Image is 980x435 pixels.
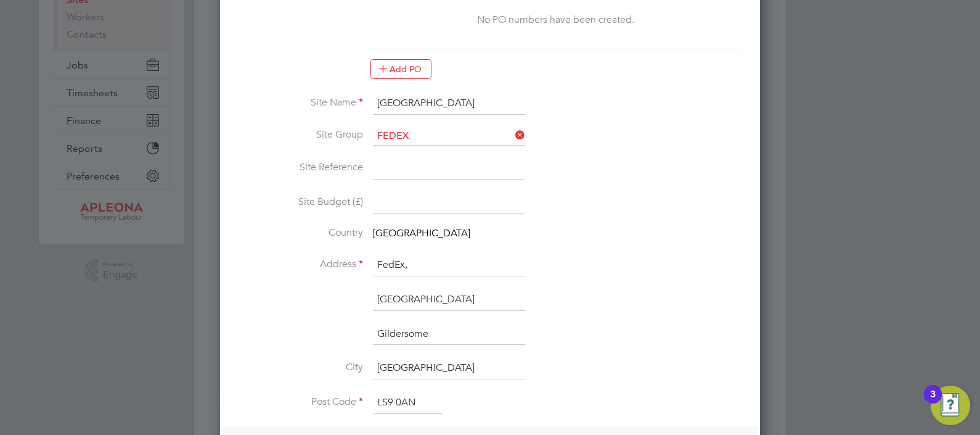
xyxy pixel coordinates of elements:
span: [GEOGRAPHIC_DATA] [373,227,470,239]
div: No PO numbers have been created. [383,14,728,27]
label: Address [240,258,363,271]
input: Search for... [373,127,525,146]
button: Open Resource Center, 3 new notifications [931,386,970,425]
button: Add PO [370,59,431,79]
label: Site Group [240,128,363,141]
label: City [240,361,363,374]
div: 3 [930,394,936,410]
label: Site Budget (£) [240,196,363,209]
label: Country [240,226,363,239]
label: Site Reference [240,161,363,174]
label: Post Code [240,396,363,408]
label: Site Name [240,96,363,109]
